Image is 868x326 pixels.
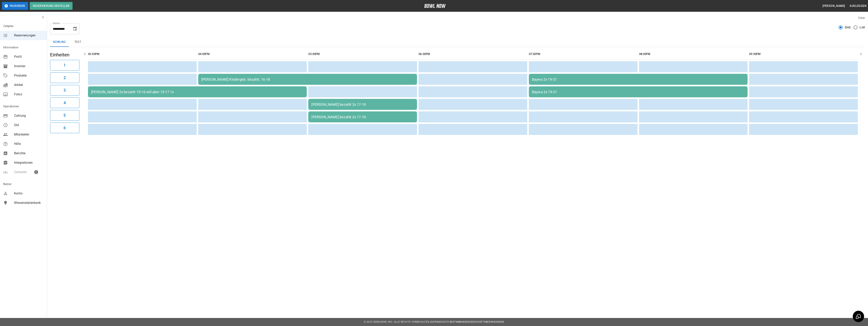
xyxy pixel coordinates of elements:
span: Inventar [14,64,44,69]
th: 04:00PM [198,49,307,60]
span: © 2022 BowlNow, Inc. Alle Rechte vorbehalten. [364,321,430,323]
button: Choose date, selected date is 25. Sep. 2025 [71,25,79,33]
span: Grid [845,25,851,30]
span: Reservierungen [14,33,44,38]
button: 2 [50,72,79,83]
h6: 3 [64,87,66,93]
div: [PERSON_NAME] bezahlt 2x 17-18 [311,102,414,107]
span: Fotos [14,92,44,97]
span: List [860,25,865,30]
span: Mitarbeiter [14,132,44,137]
div: [PERSON_NAME] 2x bezahlt 15-16 will aber 15-17 1x [91,90,304,94]
th: 09:00PM [749,49,858,60]
label: View [858,16,865,20]
h5: Einheiten [50,52,79,58]
span: Std [14,123,44,127]
h6: 6 [64,125,66,131]
th: 08:00PM [639,49,748,60]
span: Integrationen [14,160,44,165]
button: 6 [50,123,79,133]
span: Hilfe [14,142,44,146]
h6: 5 [64,112,66,118]
img: logo [424,4,446,8]
button: test [69,37,87,47]
button: 5 [50,110,79,121]
th: 05:00PM [308,49,417,60]
button: [PERSON_NAME] [821,2,846,10]
h6: 4 [64,100,66,106]
span: Produkte [14,73,44,78]
button: Pausieren [2,2,28,10]
button: 3 [50,85,79,96]
span: Profil [14,54,44,59]
button: 1 [50,60,79,70]
th: 07:00PM [529,49,638,60]
button: Bowling [50,37,69,47]
div: [PERSON_NAME] Kindergeb. bezahlt. 16-18 [201,77,414,81]
span: Zahlung [14,113,44,118]
span: Artikel [14,83,44,87]
h6: 1 [64,62,66,68]
span: Konto [14,191,44,196]
button: 4 [50,98,79,108]
div: [PERSON_NAME] bezahlt 2x 17-18 [311,115,414,119]
button: Ausloggen [848,2,868,10]
div: Baywa 2x 19-21 [532,90,744,94]
div: inventory tabs [50,37,865,47]
span: Berichte [14,151,44,156]
a: Datenschutz-Bestimmungen [430,321,470,323]
h6: 2 [64,75,66,81]
a: Geschäftsbedingungen [471,321,504,323]
th: 03:00PM [88,49,197,60]
button: Reservierung erstellen [30,2,73,10]
div: Baywa 2x 19-21 [532,77,744,81]
table: sticky table [86,47,859,136]
span: Wissensdatenbank [14,200,44,205]
th: 06:00PM [419,49,527,60]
